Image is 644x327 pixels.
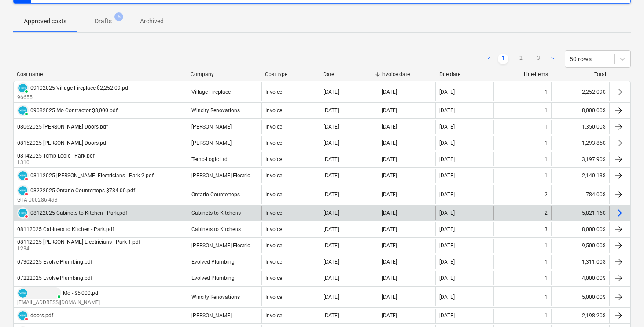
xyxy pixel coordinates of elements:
div: Invoice [265,156,282,162]
div: Mo - $5,000.pdf [63,290,100,296]
div: [DATE] [324,259,339,265]
div: [DATE] [439,89,455,95]
div: [DATE] [439,107,455,114]
div: Invoice [265,226,282,232]
p: Drafts [95,17,112,26]
div: 1 [545,294,548,300]
div: Total [555,71,606,77]
div: [PERSON_NAME] [191,140,232,146]
div: [DATE] [324,140,339,146]
div: [DATE] [382,107,397,114]
div: Invoice [265,191,282,198]
div: 1 [545,140,548,146]
div: [DATE] [382,312,397,319]
div: [DATE] [382,210,397,216]
a: Next page [547,54,558,64]
p: [EMAIL_ADDRESS][DOMAIN_NAME] [17,299,100,306]
div: 4,000.00$ [551,271,609,285]
div: Wincity Renovations [191,107,240,114]
div: [DATE] [324,312,339,319]
div: 1,293.85$ [551,136,609,150]
div: Evolved Plumbing [191,275,235,281]
div: [DATE] [439,156,455,162]
div: 08062025 [PERSON_NAME] Doors.pdf [17,124,108,130]
div: [DATE] [382,124,397,130]
div: [DATE] [439,259,455,265]
div: [DATE] [382,140,397,146]
div: Invoice [265,107,282,114]
div: 1 [545,259,548,265]
div: [DATE] [382,226,397,232]
div: [DATE] [439,191,455,198]
div: Invoice [265,173,282,179]
p: Approved costs [24,17,66,26]
a: Page 2 [515,54,526,64]
div: [DATE] [324,191,339,198]
div: [DATE] [382,259,397,265]
div: [DATE] [382,173,397,179]
div: [DATE] [439,275,455,281]
div: Village Fireplace [191,89,231,95]
p: 1310 [17,159,96,166]
img: xero.svg [18,186,27,195]
div: Due date [439,71,490,77]
div: [DATE] [439,242,455,249]
img: xero.svg [18,289,27,298]
div: [DATE] [439,124,455,130]
div: 09082025 Mo Contractor $8,000.pdf [30,107,118,114]
div: Invoice [265,89,282,95]
iframe: Chat Widget [600,285,644,327]
p: Archived [140,17,164,26]
div: 1 [545,275,548,281]
div: 8,000.00$ [551,103,609,118]
div: Cabinets to Kitchens [191,210,241,216]
div: Evolved Plumbing [191,259,235,265]
div: Invoice has been synced with Xero and its status is currently DELETED [17,310,29,321]
div: 08112025 [PERSON_NAME] Electricians - Park 2.pdf [30,173,154,179]
div: [DATE] [382,275,397,281]
div: [DATE] [439,140,455,146]
div: [DATE] [324,107,339,114]
div: 1,311.00$ [551,255,609,269]
div: 1 [545,89,548,95]
div: 2 [545,210,548,216]
div: Invoice has been synced with Xero and its status is currently PAID [17,82,29,94]
div: [DATE] [439,226,455,232]
div: [PERSON_NAME] [191,124,232,130]
div: Invoice [265,294,282,300]
div: Invoice [265,210,282,216]
div: Invoice date [381,71,432,77]
div: [DATE] [324,173,339,179]
img: xero.svg [18,171,27,180]
div: Invoice [265,275,282,281]
div: Invoice has been synced with Xero and its status is currently DELETED [17,207,29,219]
div: Date [323,71,374,77]
div: 1 [545,156,548,162]
div: 08142025 Temp Logic - Park.pdf [17,153,95,159]
div: [DATE] [439,173,455,179]
div: 1 [545,124,548,130]
div: [DATE] [382,191,397,198]
a: Previous page [484,54,494,64]
div: [DATE] [324,124,339,130]
div: [DATE] [439,210,455,216]
div: Invoice has been synced with Xero and its status is currently DELETED [17,170,29,181]
div: Invoice [265,140,282,146]
div: [DATE] [439,294,455,300]
div: Temp-Logic Ltd. [191,156,229,162]
div: 2,198.20$ [551,309,609,323]
div: [PERSON_NAME] Electric [191,173,250,179]
div: [PERSON_NAME] Electric [191,242,250,249]
div: Invoice has been synced with Xero and its status is currently DELETED [17,185,29,196]
p: GTA-000286-493 [17,196,135,204]
div: [DATE] [382,242,397,249]
div: 07222025 Evolve Plumbing.pdf [17,275,92,281]
div: 2,140.13$ [551,169,609,183]
div: Cost name [17,71,184,77]
div: 07302025 Evolve Plumbing.pdf [17,259,92,265]
div: 09102025 Village Fireplace $2,252.09.pdf [30,85,130,91]
div: Invoice has been synced with Xero and its status is currently PAID [17,105,29,116]
div: 5,000.00$ [551,287,609,306]
div: 08112025 Cabinets to Kitchen - Park.pdf [17,226,114,232]
a: Page 1 is your current page [498,54,508,64]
